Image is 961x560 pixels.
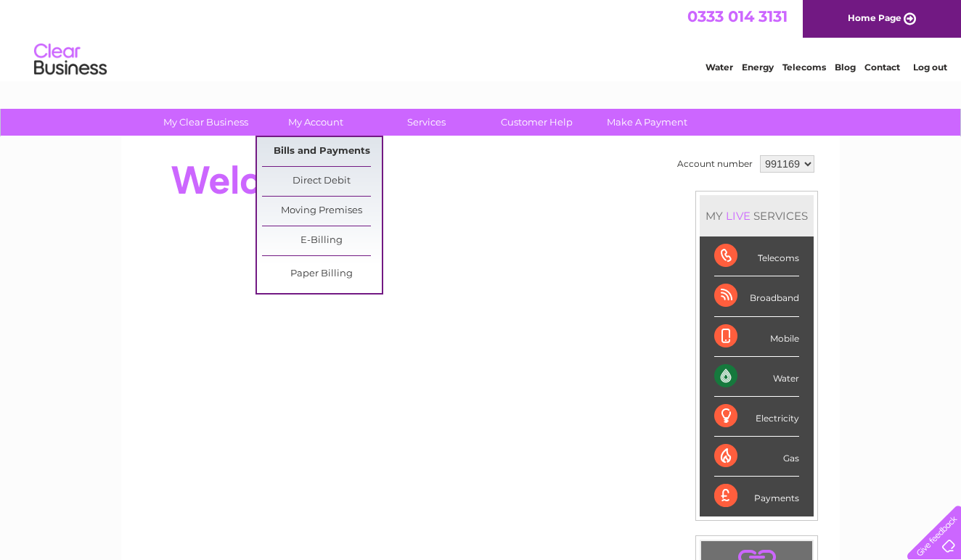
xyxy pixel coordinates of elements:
[674,152,756,176] td: Account number
[367,109,486,136] a: Services
[714,317,799,357] div: Mobile
[587,109,707,136] a: Make A Payment
[262,260,382,289] a: Paper Billing
[782,62,826,73] a: Telecoms
[262,137,382,166] a: Bills and Payments
[714,357,799,397] div: Water
[714,477,799,516] div: Payments
[913,62,947,73] a: Log out
[864,62,900,73] a: Contact
[687,7,788,25] a: 0333 014 3131
[714,437,799,477] div: Gas
[262,167,382,196] a: Direct Debit
[700,195,814,236] div: MY SERVICES
[477,109,597,136] a: Customer Help
[723,209,753,223] div: LIVE
[714,397,799,437] div: Electricity
[714,276,799,316] div: Broadband
[714,236,799,276] div: Telecoms
[262,197,382,226] a: Moving Premises
[33,38,107,82] img: logo.png
[139,8,825,70] div: Clear Business is a trading name of Verastar Limited (registered in [GEOGRAPHIC_DATA] No. 3667643...
[146,109,266,136] a: My Clear Business
[835,62,856,73] a: Blog
[742,62,774,73] a: Energy
[262,226,382,255] a: E-Billing
[256,109,376,136] a: My Account
[706,62,733,73] a: Water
